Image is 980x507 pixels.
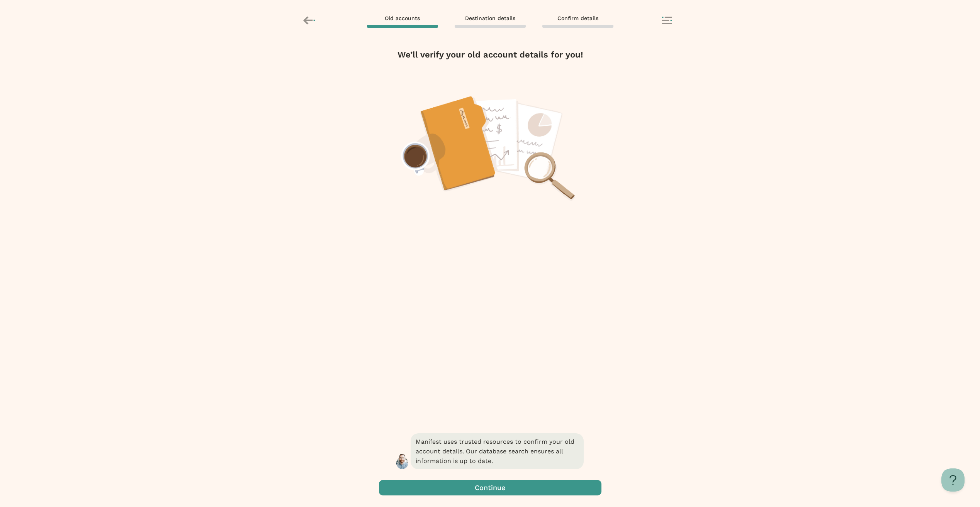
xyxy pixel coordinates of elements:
img: Henry - retirement transfer assistant [396,454,408,469]
h2: We’ll verify your old account details for you! [397,49,583,61]
span: Destination details [465,15,515,22]
span: Manifest uses trusted resources to confirm your old account details. Our database search ensures ... [411,433,584,469]
span: Confirm details [557,15,598,22]
iframe: Help Scout Beacon - Open [941,468,965,492]
img: Papers on desk [379,90,601,201]
span: Old accounts [385,15,420,22]
button: Continue [379,480,601,495]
